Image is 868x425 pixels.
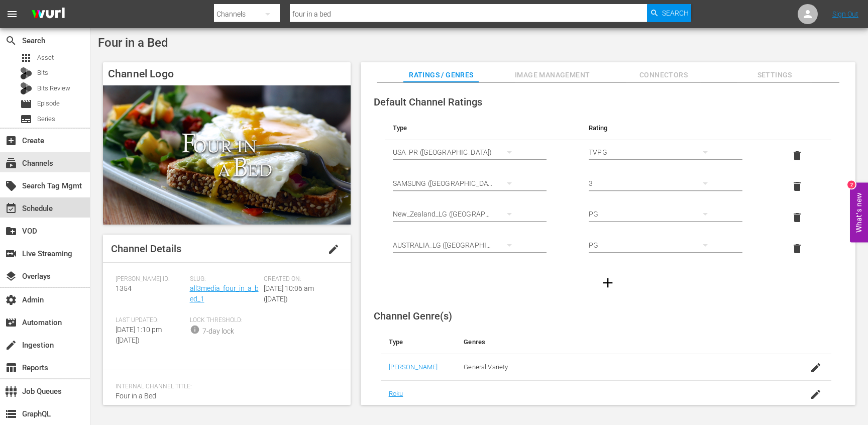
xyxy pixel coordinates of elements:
[5,339,17,351] span: Ingestion
[589,138,717,166] div: TVPG
[321,237,346,261] button: edit
[385,116,831,264] table: simple table
[98,36,168,50] span: Four in a Bed
[5,316,17,329] span: Automation
[389,390,403,397] a: Roku
[393,200,521,228] div: New_Zealand_LG ([GEOGRAPHIC_DATA])
[116,392,156,400] span: Four in a Bed
[5,180,17,192] span: Search Tag Mgmt
[589,169,717,197] div: 3
[190,275,259,283] span: Slug:
[5,362,17,374] span: Reports
[37,68,48,78] span: Bits
[785,237,809,261] button: delete
[456,330,781,354] th: Genres
[791,150,803,162] span: delete
[393,138,521,166] div: USA_PR ([GEOGRAPHIC_DATA])
[37,114,55,124] span: Series
[328,243,340,255] span: edit
[393,231,521,259] div: AUSTRALIA_LG ([GEOGRAPHIC_DATA])
[393,169,521,197] div: SAMSUNG ([GEOGRAPHIC_DATA] (Republic of))
[389,363,438,371] a: [PERSON_NAME]
[37,98,60,109] span: Episode
[116,275,185,283] span: [PERSON_NAME] ID:
[116,316,185,325] span: Last Updated:
[20,52,32,64] span: Asset
[5,294,17,306] span: Admin
[116,326,162,344] span: [DATE] 1:10 pm ([DATE])
[5,135,17,147] span: Create
[190,325,200,335] span: info
[785,174,809,198] button: delete
[381,330,456,354] th: Type
[20,98,32,110] span: Episode
[589,200,717,228] div: PG
[20,67,32,79] div: Bits
[190,316,259,325] span: Lock Threshold:
[24,3,72,26] img: ans4CAIJ8jUAAAAAAAAAAAAAAAAAAAAAAAAgQb4GAAAAAAAAAAAAAAAAAAAAAAAAJMjXAAAAAAAAAAAAAAAAAAAAAAAAgAT5G...
[791,180,803,192] span: delete
[103,85,351,225] img: Four in a Bed
[647,4,691,22] button: Search
[5,408,17,420] span: GraphQL
[589,231,717,259] div: PG
[5,202,17,215] span: Schedule
[515,69,590,81] span: Image Management
[37,53,54,63] span: Asset
[6,8,18,20] span: menu
[374,96,482,108] span: Default Channel Ratings
[5,385,17,397] span: Job Queues
[111,243,181,255] span: Channel Details
[374,310,452,322] span: Channel Genre(s)
[202,326,234,337] div: 7-day lock
[5,157,17,169] span: Channels
[385,116,581,140] th: Type
[785,205,809,230] button: delete
[5,270,17,282] span: Overlays
[5,35,17,47] span: Search
[5,225,17,237] span: VOD
[20,113,32,125] span: Series
[581,116,777,140] th: Rating
[403,69,479,81] span: Ratings / Genres
[264,284,314,303] span: [DATE] 10:06 am ([DATE])
[832,10,858,18] a: Sign Out
[116,284,132,292] span: 1354
[264,275,333,283] span: Created On:
[791,243,803,255] span: delete
[785,144,809,168] button: delete
[20,82,32,94] div: Bits Review
[662,4,689,22] span: Search
[626,69,701,81] span: Connectors
[850,183,868,243] button: Open Feedback Widget
[116,383,333,391] span: Internal Channel Title:
[190,284,259,303] a: all3media_four_in_a_bed_1
[103,62,351,85] h4: Channel Logo
[847,181,855,189] div: 2
[5,248,17,260] span: Live Streaming
[737,69,812,81] span: Settings
[37,83,70,93] span: Bits Review
[791,211,803,224] span: delete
